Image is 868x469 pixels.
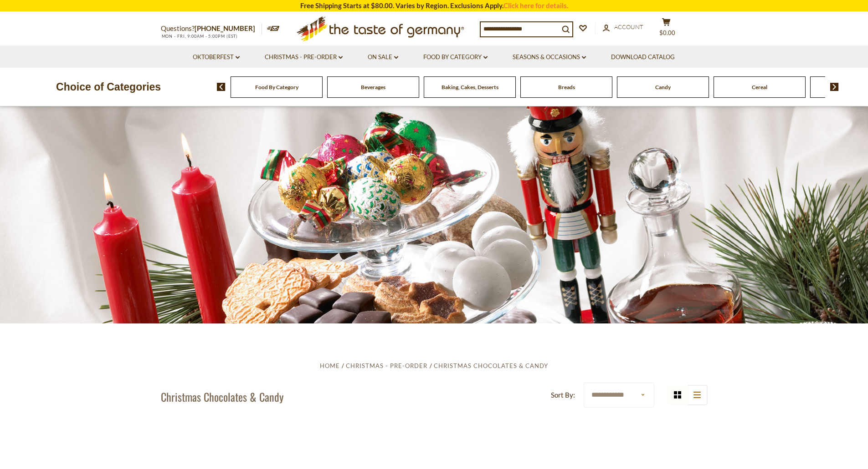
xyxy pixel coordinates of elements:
a: [PHONE_NUMBER] [195,24,255,32]
a: Click here for details. [503,1,568,10]
a: Oktoberfest [193,52,240,62]
a: Cereal [752,84,767,91]
a: Home [320,362,340,369]
a: Food By Category [423,52,488,62]
a: Christmas - PRE-ORDER [265,52,343,62]
label: Sort By: [551,389,575,401]
a: Seasons & Occasions [513,52,586,62]
h1: Christmas Chocolates & Candy [161,390,283,403]
a: Christmas - PRE-ORDER [346,362,427,369]
img: next arrow [830,83,839,91]
a: Christmas Chocolates & Candy [434,362,548,369]
a: Account [603,22,643,32]
span: MON - FRI, 9:00AM - 5:00PM (EST) [161,34,238,39]
button: $0.00 [653,18,680,40]
a: Beverages [361,84,385,91]
p: Questions? [161,23,262,35]
a: Breads [558,84,575,91]
img: previous arrow [217,83,226,91]
span: $0.00 [659,29,675,36]
a: Food By Category [255,84,298,91]
a: Download Catalog [611,52,675,62]
a: Candy [655,84,671,91]
a: Baking, Cakes, Desserts [442,84,498,91]
span: Account [614,23,643,30]
a: On Sale [368,52,398,62]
